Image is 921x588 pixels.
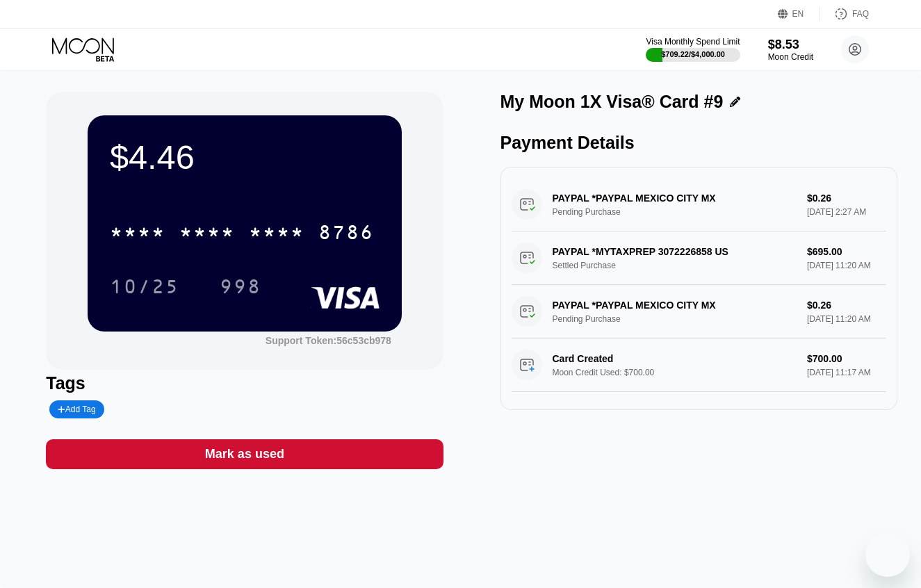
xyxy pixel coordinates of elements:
[792,9,804,19] div: EN
[49,400,104,418] div: Add Tag
[778,7,820,21] div: EN
[46,439,443,469] div: Mark as used
[266,335,391,346] div: Support Token: 56c53cb978
[110,138,380,177] div: $4.46
[661,50,725,58] div: $709.22 / $4,000.00
[209,269,272,304] div: 998
[205,446,284,462] div: Mark as used
[820,7,869,21] div: FAQ
[768,38,813,62] div: $8.53Moon Credit
[646,37,740,47] div: Visa Monthly Spend Limit
[865,532,910,577] iframe: Button to launch messaging window
[646,37,740,62] div: Visa Monthly Spend Limit$709.22/$4,000.00
[110,277,179,300] div: 10/25
[318,223,374,245] div: 8786
[852,9,869,19] div: FAQ
[500,133,897,153] div: Payment Details
[220,277,261,300] div: 998
[99,269,190,304] div: 10/25
[500,92,724,112] div: My Moon 1X Visa® Card #9
[46,373,443,393] div: Tags
[58,405,95,414] div: Add Tag
[266,335,391,346] div: Support Token:56c53cb978
[768,38,813,52] div: $8.53
[768,52,813,62] div: Moon Credit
